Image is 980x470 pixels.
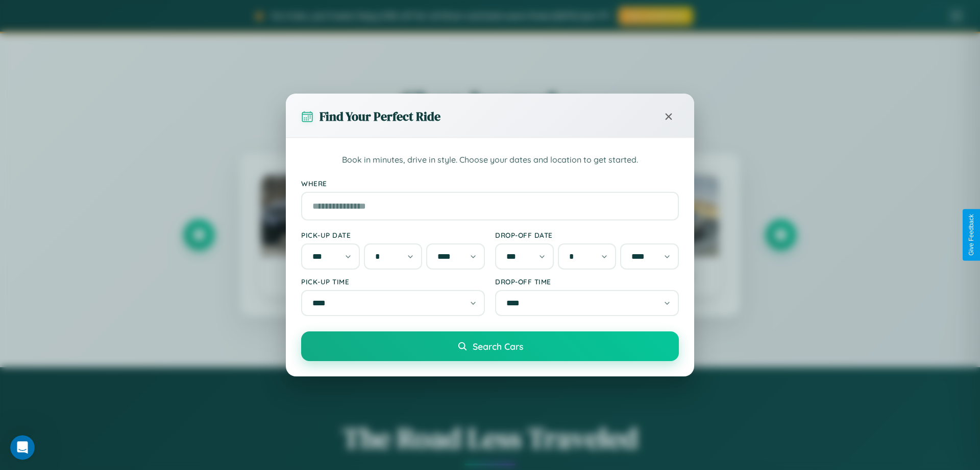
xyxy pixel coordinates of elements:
label: Drop-off Time [495,277,679,286]
label: Where [301,179,679,188]
label: Pick-up Date [301,231,485,239]
label: Drop-off Date [495,231,679,239]
label: Pick-up Time [301,277,485,286]
p: Book in minutes, drive in style. Choose your dates and location to get started. [301,153,679,167]
h3: Find Your Perfect Ride [320,108,440,125]
span: Search Cars [473,341,523,352]
button: Search Cars [301,331,679,361]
